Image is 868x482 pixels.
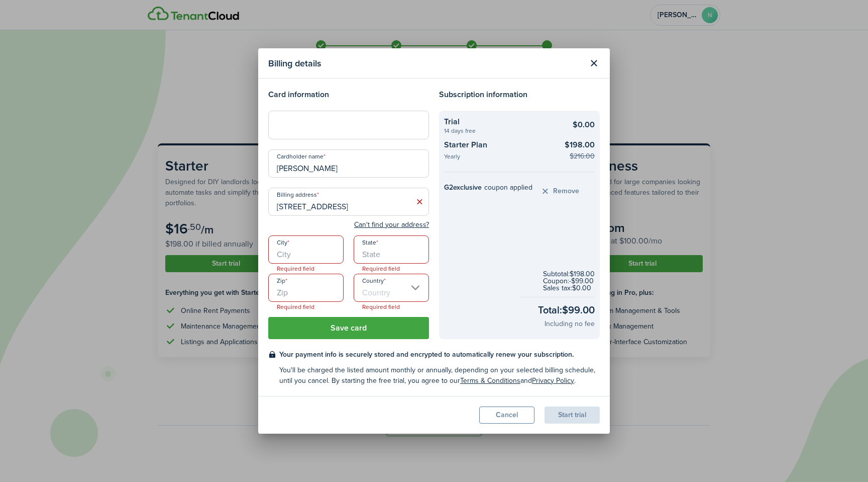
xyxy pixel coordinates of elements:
button: Save card [268,317,429,339]
a: Terms & Conditions [460,375,520,386]
modal-title: Billing details [268,53,583,73]
checkout-summary-item-main-price: $0.00 [573,119,595,131]
strong: G2exclusive [444,182,482,193]
input: City [268,235,344,264]
button: Close modal [585,55,602,72]
checkout-summary-item-description: 14 days free [444,128,557,134]
input: State [354,235,429,264]
button: Cancel [479,407,534,424]
checkout-summary-item-title: Starter Plan [444,139,557,153]
checkout-terms-secondary: You'll be charged the listed amount monthly or annually, depending on your selected billing sched... [279,365,600,386]
h4: Subscription information [439,89,600,101]
button: Can't find your address? [354,220,429,230]
checkout-summary-item-title: Trial [444,116,557,128]
checkout-subtotal-item: Subtotal: $198.00 [543,271,595,278]
span: Required field [354,264,408,274]
checkout-subtotal-item: Coupon: -$99.00 [543,278,595,285]
checkout-terms-main: Your payment info is securely stored and encrypted to automatically renew your subscription. [279,349,600,360]
input: Country [354,274,429,302]
button: Remove [540,186,579,197]
h4: Card information [268,89,429,101]
span: Required field [269,302,322,312]
input: Start typing the address and then select from the dropdown [268,188,429,216]
checkout-total-secondary: Including no fee [545,318,595,329]
span: coupon applied [484,182,532,193]
checkout-summary-item-description: Yearly [444,153,557,162]
a: Privacy Policy [532,375,574,386]
checkout-summary-item-old-price: $216.00 [570,151,595,162]
checkout-summary-item-main-price: $198.00 [565,139,595,151]
span: Required field [354,302,408,312]
checkout-subtotal-item: Sales tax: $0.00 [543,285,595,292]
checkout-total-main: Total: $99.00 [538,302,595,317]
span: Required field [269,264,322,274]
input: Zip [268,274,344,302]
